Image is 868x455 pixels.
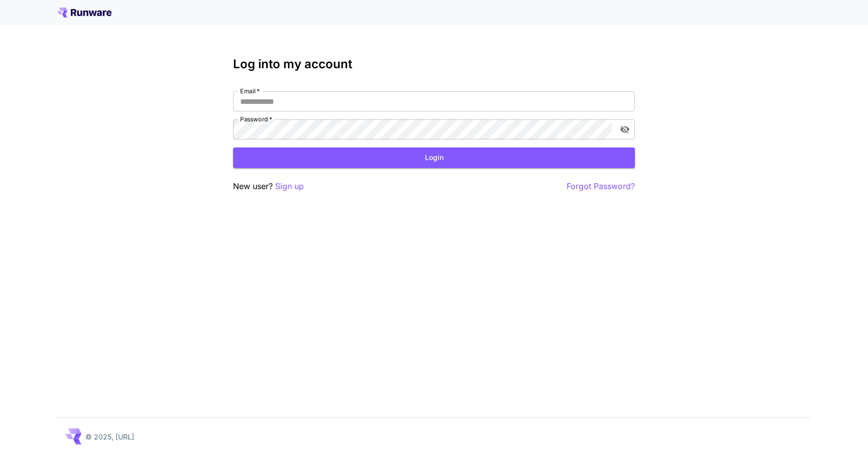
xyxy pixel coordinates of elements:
button: Forgot Password? [567,180,635,193]
label: Password [240,115,272,123]
h3: Log into my account [233,57,635,71]
button: Sign up [275,180,304,193]
p: © 2025, [URL] [85,431,134,442]
p: New user? [233,180,304,193]
button: Login [233,147,635,168]
label: Email [240,87,260,95]
button: toggle password visibility [616,120,634,138]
